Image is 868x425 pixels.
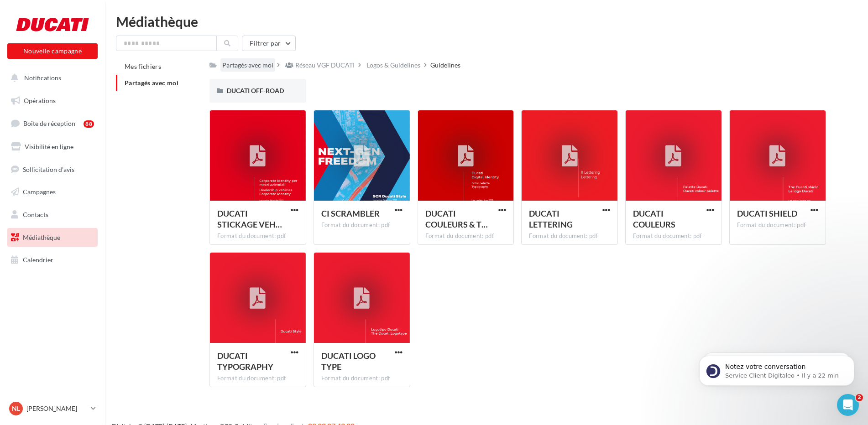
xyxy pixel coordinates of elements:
[23,119,75,127] span: Boîte de réception
[242,36,296,51] button: Filtrer par
[5,114,99,133] a: Boîte de réception88
[7,43,98,59] button: Nouvelle campagne
[5,205,99,224] a: Contacts
[295,61,355,70] div: Réseau VGF DUCATI
[633,232,714,240] div: Format du document: pdf
[529,232,610,240] div: Format du document: pdf
[737,221,818,229] div: Format du document: pdf
[5,137,99,156] a: Visibilité en ligne
[24,74,61,82] span: Notifications
[366,61,420,70] div: Logos & Guidelines
[217,208,282,229] span: DUCATI STICKAGE VEHICULE
[856,394,863,401] span: 2
[321,374,403,383] div: Format du document: pdf
[23,211,48,218] span: Contacts
[685,337,868,400] iframe: Intercom notifications message
[7,400,98,417] a: NL [PERSON_NAME]
[5,68,96,88] button: Notifications
[425,232,507,240] div: Format du document: pdf
[321,221,403,229] div: Format du document: pdf
[633,208,675,229] span: DUCATI COULEURS
[529,208,573,229] span: DUCATI LETTERING
[23,188,56,196] span: Campagnes
[25,143,73,150] span: Visibilité en ligne
[430,61,460,70] div: Guidelines
[12,404,20,413] span: NL
[5,228,99,247] a: Médiathèque
[837,394,859,416] iframe: Intercom live chat
[5,91,99,110] a: Opérations
[125,79,178,87] span: Partagés avec moi
[321,208,380,218] span: CI SCRAMBLER
[737,208,797,218] span: DUCATI SHIELD
[24,97,56,104] span: Opérations
[227,87,284,94] span: DUCATI OFF-ROAD
[116,15,857,28] div: Médiathèque
[5,160,99,179] a: Sollicitation d'avis
[23,256,53,264] span: Calendrier
[222,61,273,70] div: Partagés avec moi
[217,351,273,372] span: DUCATI TYPOGRAPHY
[217,232,298,240] div: Format du document: pdf
[23,233,60,241] span: Médiathèque
[23,165,74,173] span: Sollicitation d'avis
[5,250,99,270] a: Calendrier
[125,62,161,70] span: Mes fichiers
[425,208,488,229] span: DUCATI COULEURS & TYPOGRAPHIE
[217,374,298,383] div: Format du document: pdf
[321,351,376,372] span: DUCATI LOGO TYPE
[5,182,99,202] a: Campagnes
[84,120,94,128] div: 88
[26,404,87,413] p: [PERSON_NAME]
